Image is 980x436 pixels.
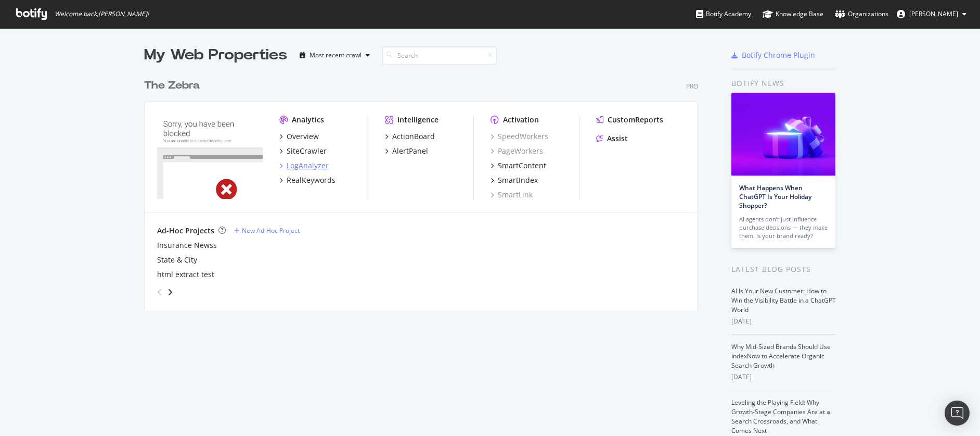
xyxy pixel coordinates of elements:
div: Pro [686,82,698,91]
a: SiteCrawler [279,146,327,156]
img: thezebra.com [157,115,263,199]
span: Welcome back, [PERSON_NAME] ! [55,10,149,18]
a: Overview [279,131,319,142]
a: SmartLink [491,190,533,200]
a: RealKeywords [279,175,336,185]
a: html extract test [157,269,214,280]
a: LogAnalyzer [279,160,329,171]
div: Intelligence [397,115,439,125]
div: ActionBoard [392,131,435,142]
div: My Web Properties [144,45,287,66]
div: Open Intercom Messenger [945,401,970,426]
div: SmartIndex [498,175,538,185]
div: Most recent crawl [310,52,362,58]
div: Analytics [292,115,324,125]
button: [PERSON_NAME] [888,6,975,22]
div: Ad-Hoc Projects [157,226,214,236]
a: Leveling the Playing Field: Why Growth-Stage Companies Are at a Search Crossroads, and What Comes... [731,398,830,435]
div: SmartContent [498,160,546,171]
div: AlertPanel [392,146,428,156]
a: State & City [157,255,197,265]
div: Botify Academy [696,9,751,19]
span: Meredith Gummerson [909,9,958,18]
div: CustomReports [608,115,663,125]
a: Botify Chrome Plugin [731,50,815,60]
div: grid [144,66,706,310]
a: Why Mid-Sized Brands Should Use IndexNow to Accelerate Organic Search Growth [731,342,831,370]
div: AI agents don’t just influence purchase decisions — they make them. Is your brand ready? [739,215,828,240]
div: Assist [607,133,628,144]
div: The Zebra [144,78,200,93]
div: New Ad-Hoc Project [242,226,300,235]
div: angle-right [166,287,174,297]
a: AI Is Your New Customer: How to Win the Visibility Battle in a ChatGPT World [731,286,836,314]
div: Overview [287,131,319,142]
div: RealKeywords [287,175,336,185]
a: The Zebra [144,78,204,93]
a: New Ad-Hoc Project [234,226,300,235]
div: Latest Blog Posts [731,264,836,275]
a: SmartContent [491,160,546,171]
a: CustomReports [596,115,663,125]
a: What Happens When ChatGPT Is Your Holiday Shopper? [739,183,811,210]
div: SiteCrawler [287,146,327,156]
div: [DATE] [731,317,836,326]
div: Botify Chrome Plugin [742,50,815,60]
a: PageWorkers [491,146,543,156]
a: Assist [596,133,628,144]
a: SpeedWorkers [491,131,548,142]
div: LogAnalyzer [287,160,329,171]
a: ActionBoard [385,131,435,142]
a: AlertPanel [385,146,428,156]
a: Insurance Newss [157,240,217,251]
div: Knowledge Base [763,9,823,19]
input: Search [382,46,497,65]
div: [DATE] [731,372,836,382]
div: Activation [503,115,539,125]
div: angle-left [153,284,166,301]
div: Botify news [731,78,836,89]
button: Most recent crawl [295,47,374,64]
a: SmartIndex [491,175,538,185]
img: What Happens When ChatGPT Is Your Holiday Shopper? [731,93,835,176]
div: Organizations [835,9,888,19]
